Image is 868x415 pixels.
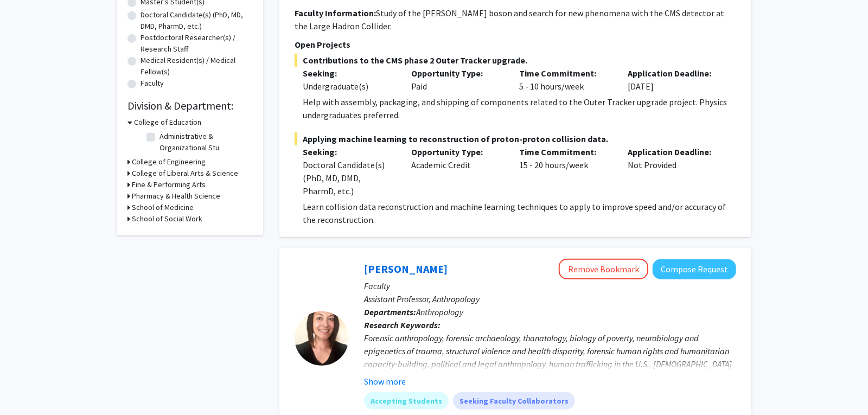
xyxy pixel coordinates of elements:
mat-chip: Accepting Students [364,392,449,410]
span: Contributions to the CMS phase 2 Outer Tracker upgrade. [295,54,736,67]
h3: Fine & Performing Arts [132,179,206,190]
span: Applying machine learning to reconstruction of proton-proton collision data. [295,132,736,145]
fg-read-more: Study of the [PERSON_NAME] boson and search for new phenomena with the CMS detector at the Large ... [295,8,724,31]
p: Seeking: [303,145,395,158]
button: Show more [364,375,406,388]
p: Opportunity Type: [411,145,503,158]
h3: College of Education [134,117,201,128]
div: Not Provided [620,145,728,197]
a: [PERSON_NAME] [364,262,448,276]
div: Paid [403,67,512,93]
label: Faculty [141,78,164,89]
p: Seeking: [303,67,395,80]
div: 5 - 10 hours/week [512,67,620,93]
h2: Division & Department: [127,99,252,112]
p: Assistant Professor, Anthropology [364,292,736,305]
div: Academic Credit [403,145,512,197]
p: Opportunity Type: [411,67,503,80]
p: Time Commitment: [520,145,612,158]
div: 15 - 20 hours/week [512,145,620,197]
p: Help with assembly, packaging, and shipping of components related to the Outer Tracker upgrade pr... [303,95,736,122]
button: Remove Bookmark [559,259,648,279]
p: Application Deadline: [628,67,720,80]
h3: College of Liberal Arts & Science [132,168,238,179]
h3: School of Medicine [132,202,194,213]
p: Faculty [364,279,736,292]
div: [DATE] [620,67,728,93]
button: Compose Request to Jaymelee Kim [653,259,736,279]
mat-chip: Seeking Faculty Collaborators [453,392,575,410]
b: Faculty Information: [295,8,376,18]
p: Time Commitment: [520,67,612,80]
label: Postdoctoral Researcher(s) / Research Staff [141,32,252,55]
h3: Pharmacy & Health Science [132,190,220,202]
p: Open Projects [295,38,736,51]
label: Medical Resident(s) / Medical Fellow(s) [141,55,252,78]
p: Learn collision data reconstruction and machine learning techniques to apply to improve speed and... [303,200,736,226]
h3: School of Social Work [132,213,202,225]
label: Doctoral Candidate(s) (PhD, MD, DMD, PharmD, etc.) [141,9,252,32]
iframe: Chat [8,366,46,407]
p: Application Deadline: [628,145,720,158]
span: Anthropology [416,307,463,317]
label: Administrative & Organizational Stu [159,131,250,154]
div: Doctoral Candidate(s) (PhD, MD, DMD, PharmD, etc.) [303,158,395,197]
b: Departments: [364,307,416,317]
div: Undergraduate(s) [303,80,395,93]
b: Research Keywords: [364,320,441,330]
h3: College of Engineering [132,156,206,168]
